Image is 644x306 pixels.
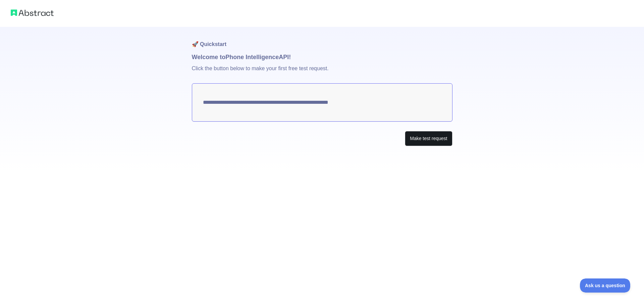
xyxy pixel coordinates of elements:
button: Make test request [405,131,452,146]
iframe: Toggle Customer Support [580,278,631,293]
h1: Welcome to Phone Intelligence API! [192,52,452,62]
img: Abstract logo [11,8,54,17]
p: Click the button below to make your first free test request. [192,62,452,83]
h1: 🚀 Quickstart [192,27,452,52]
